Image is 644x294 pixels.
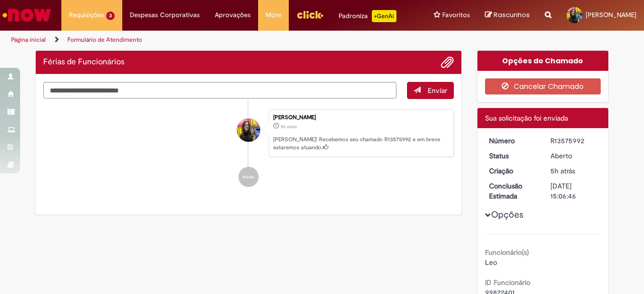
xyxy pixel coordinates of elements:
[485,278,530,287] b: ID Funcionário
[481,151,543,161] dt: Status
[237,119,260,142] div: Gabriella Soares Padua
[296,7,324,22] img: click_logo_yellow_360x200.png
[481,136,543,146] dt: Número
[281,124,297,130] span: 5h atrás
[550,151,597,161] div: Aberto
[485,114,568,123] span: Sua solicitação foi enviada
[481,181,543,201] dt: Conclusão Estimada
[273,136,448,151] p: [PERSON_NAME]! Recebemos seu chamado R13575992 e em breve estaremos atuando.
[485,258,497,267] span: Leo
[1,5,53,25] img: ServiceNow
[67,36,142,44] a: Formulário de Atendimento
[550,181,597,201] div: [DATE] 15:06:46
[372,10,396,22] p: +GenAi
[106,12,115,20] span: 3
[273,115,448,121] div: [PERSON_NAME]
[481,166,543,176] dt: Criação
[43,82,396,99] textarea: Digite sua mensagem aqui...
[441,56,454,69] button: Adicionar anexos
[43,109,454,157] li: Gabriella Soares Padua
[550,166,597,176] div: 29/09/2025 11:06:42
[477,51,609,71] div: Opções do Chamado
[8,31,422,49] ul: Trilhas de página
[428,86,447,95] span: Enviar
[69,10,104,20] span: Requisições
[586,11,636,19] span: [PERSON_NAME]
[215,10,251,20] span: Aprovações
[339,10,396,22] div: Padroniza
[11,36,46,44] a: Página inicial
[485,11,530,20] a: Rascunhos
[485,248,529,257] b: Funcionário(s)
[266,10,281,20] span: More
[407,82,454,99] button: Enviar
[130,10,200,20] span: Despesas Corporativas
[550,166,575,175] time: 29/09/2025 11:06:42
[43,99,454,198] ul: Histórico de tíquete
[442,10,470,20] span: Favoritos
[485,78,601,94] button: Cancelar Chamado
[550,136,597,146] div: R13575992
[43,58,124,67] h2: Férias de Funcionários Histórico de tíquete
[281,124,297,130] time: 29/09/2025 11:06:42
[494,10,530,20] span: Rascunhos
[550,166,575,175] span: 5h atrás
